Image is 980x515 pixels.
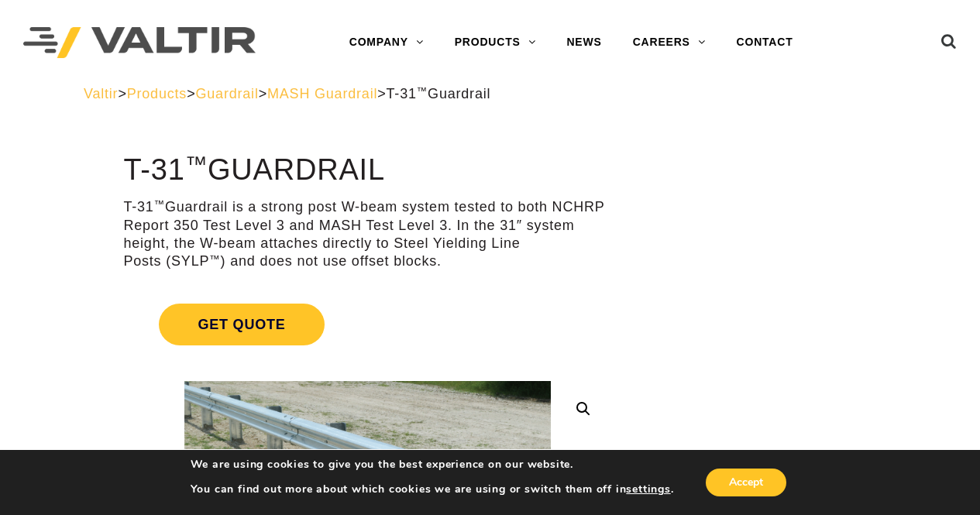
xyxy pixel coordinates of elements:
button: Accept [706,469,786,496]
sup: ™ [185,152,208,177]
a: MASH Guardrail [267,86,377,101]
a: Guardrail [195,86,258,101]
span: T-31 Guardrail [387,86,491,101]
a: PRODUCTS [439,27,552,58]
p: T-31 Guardrail is a strong post W-beam system tested to both NCHRP Report 350 Test Level 3 and MA... [123,198,611,271]
p: We are using cookies to give you the best experience on our website. [191,458,674,472]
img: Valtir [23,27,256,59]
p: You can find out more about which cookies we are using or switch them off in . [191,482,674,496]
sup: ™ [154,198,165,210]
a: COMPANY [334,27,439,58]
button: settings [626,482,670,496]
a: CONTACT [721,27,809,58]
a: Valtir [84,86,118,101]
a: Products [127,86,187,101]
h1: T-31 Guardrail [123,154,611,187]
sup: ™ [209,253,220,265]
a: Get Quote [123,285,611,364]
div: > > > > [84,85,896,103]
a: CAREERS [617,27,721,58]
sup: ™ [417,85,428,97]
a: NEWS [551,27,617,58]
span: Get Quote [159,304,324,345]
